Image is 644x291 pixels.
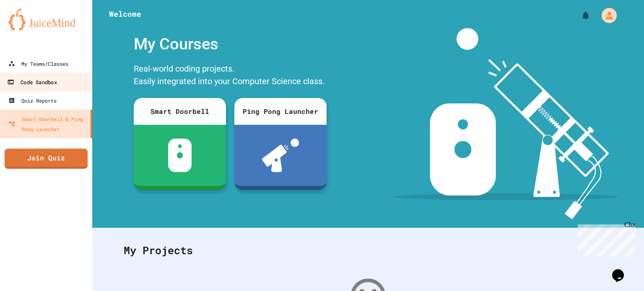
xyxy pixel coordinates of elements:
[8,114,87,134] div: Smart Doorbell & Ping Pong Launcher
[234,98,327,125] div: Ping Pong Launcher
[168,139,192,172] img: sdb-white.svg
[7,77,57,88] div: Code Sandbox
[134,98,226,125] div: Smart Doorbell
[3,3,58,53] div: Chat with us now!Close
[565,8,593,23] div: My Notifications
[609,258,636,283] iframe: chat widget
[262,139,299,172] img: ppl-with-ball.png
[130,28,331,60] div: My Courses
[130,60,331,92] div: Real-world coding projects. Easily integrated into your Computer Science class.
[574,221,636,257] iframe: chat widget
[115,234,621,267] div: My Projects
[8,95,57,106] div: Quiz Reports
[593,6,619,25] div: My Account
[5,149,88,169] a: Join Quiz
[8,59,68,69] div: My Teams/Classes
[394,28,618,219] img: banner-image-my-projects.png
[8,8,84,30] img: logo-orange.svg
